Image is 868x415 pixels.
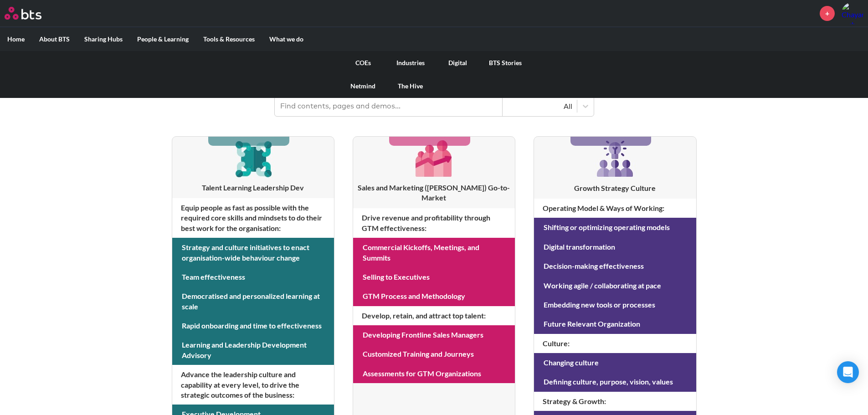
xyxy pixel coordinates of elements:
[172,365,334,405] h4: Advance the leadership culture and capability at every level, to drive the strategic outcomes of ...
[820,6,835,21] a: +
[842,2,863,24] a: Profile
[534,199,696,218] h4: Operating Model & Ways of Working :
[353,183,515,203] h3: Sales and Marketing ([PERSON_NAME]) Go-to-Market
[172,198,334,238] h4: Equip people as fast as possible with the required core skills and mindsets to do their best work...
[275,96,503,116] input: Find contents, pages and demos...
[77,27,130,51] label: Sharing Hubs
[534,183,696,193] h3: Growth Strategy Culture
[507,101,572,111] div: All
[412,137,456,180] img: [object Object]
[593,137,637,180] img: [object Object]
[5,7,41,20] img: BTS Logo
[353,208,515,238] h4: Drive revenue and profitability through GTM effectiveness :
[534,334,696,353] h4: Culture :
[837,361,859,383] div: Open Intercom Messenger
[172,183,334,193] h3: Talent Learning Leadership Dev
[130,27,196,51] label: People & Learning
[534,392,696,411] h4: Strategy & Growth :
[231,137,275,180] img: [object Object]
[353,306,515,325] h4: Develop, retain, and attract top talent :
[196,27,262,51] label: Tools & Resources
[32,27,77,51] label: About BTS
[842,2,863,24] img: Chayanun Techaworawitayakoon
[262,27,311,51] label: What we do
[5,7,58,20] a: Go home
